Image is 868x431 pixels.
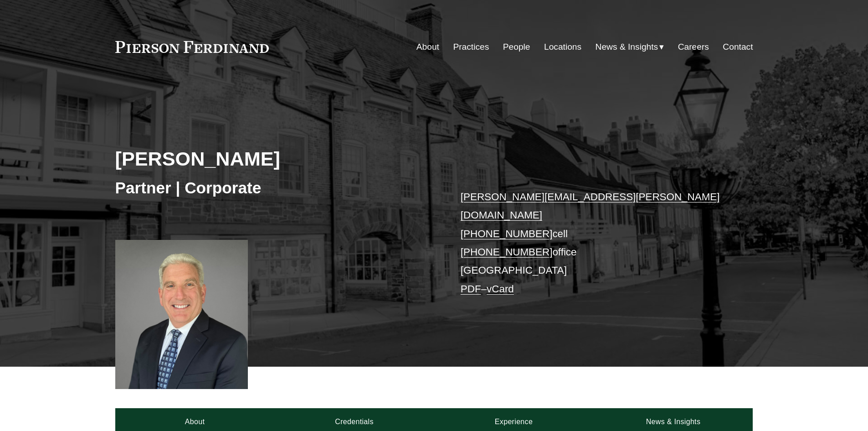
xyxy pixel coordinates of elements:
a: folder dropdown [596,38,664,56]
a: Practices [453,38,489,56]
a: Careers [678,38,709,56]
a: PDF [461,283,481,295]
h2: [PERSON_NAME] [115,147,434,171]
a: [PHONE_NUMBER] [461,228,553,239]
h3: Partner | Corporate [115,178,434,198]
a: People [503,38,530,56]
a: Locations [544,38,581,56]
span: News & Insights [596,39,658,55]
a: Contact [723,38,753,56]
a: About [416,38,439,56]
a: [PERSON_NAME][EMAIL_ADDRESS][PERSON_NAME][DOMAIN_NAME] [461,191,720,221]
a: [PHONE_NUMBER] [461,246,553,258]
a: vCard [487,283,514,295]
p: cell office [GEOGRAPHIC_DATA] – [461,188,726,298]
